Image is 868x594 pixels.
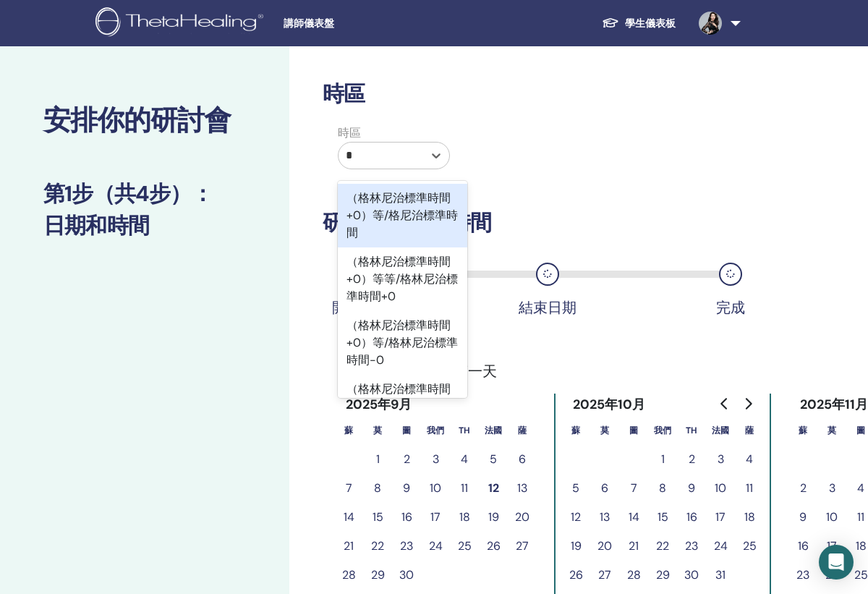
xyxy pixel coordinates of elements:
button: 10 [421,474,450,503]
th: 星期五 [479,416,508,445]
button: 30 [392,561,421,590]
button: 2 [788,474,817,503]
button: 去下個月 [736,389,759,418]
button: 5 [479,445,508,474]
button: 28 [334,561,363,590]
div: 完成 [694,299,767,316]
button: 10 [817,503,846,532]
button: 9 [788,503,817,532]
button: 16 [392,503,421,532]
button: 15 [648,503,677,532]
button: 14 [619,503,648,532]
div: （格林尼治標準時間+0）等/格尼治標準時間 [338,184,467,247]
button: 10 [706,474,735,503]
button: 22 [363,532,392,561]
h3: 時區 [323,81,741,107]
button: 12 [561,503,590,532]
button: 1 [363,445,392,474]
button: 29 [648,561,677,590]
th: 星期天 [334,416,363,445]
div: （格林尼治標準時間+0）等/格林尼治標準時間0 [338,375,467,438]
button: 轉到上個月 [713,389,736,418]
button: 4 [735,445,764,474]
button: 6 [508,445,537,474]
div: （格林尼治標準時間+0）等/格林尼治標準時間-0 [338,311,467,375]
h3: 研討會日期和時間 [323,210,741,236]
button: 4 [450,445,479,474]
button: 25 [735,532,764,561]
h3: 日期和時間 [43,213,246,239]
button: 9 [392,474,421,503]
th: 星期四 [450,416,479,445]
button: 28 [619,561,648,590]
img: graduation-cap-white.svg [602,17,619,29]
button: 6 [590,474,619,503]
div: （格林尼治標準時間+0）等等/格林尼治標準時間+0 [338,247,467,311]
button: 11 [735,474,764,503]
button: 20 [508,503,537,532]
button: 13 [508,474,537,503]
button: 14 [334,503,363,532]
button: 3 [817,474,846,503]
button: 24 [421,532,450,561]
div: 結束日期 [511,299,584,316]
button: 19 [479,503,508,532]
button: 13 [590,503,619,532]
button: 30 [677,561,706,590]
button: 17 [706,503,735,532]
button: 16 [677,503,706,532]
th: 星期三 [648,416,677,445]
img: logo.png [95,7,268,40]
button: 3 [421,445,450,474]
button: 2 [392,445,421,474]
th: 星期四 [677,416,706,445]
button: 16 [788,532,817,561]
button: 7 [619,474,648,503]
button: 24 [817,561,846,590]
button: 23 [392,532,421,561]
button: 27 [590,561,619,590]
button: 26 [479,532,508,561]
th: 星期一 [817,416,846,445]
button: 3 [706,445,735,474]
button: 7 [334,474,363,503]
button: 19 [561,532,590,561]
img: default.jpg [699,12,722,35]
button: 27 [508,532,537,561]
button: 17 [817,532,846,561]
th: 星期六 [508,416,537,445]
button: 5 [561,474,590,503]
span: 講師儀表盤 [284,16,501,31]
th: 星期天 [788,416,817,445]
h2: 安排你的研討會 [43,104,246,137]
th: 星期二 [392,416,421,445]
button: 29 [363,561,392,590]
h3: 第1步（共4步）： [43,181,246,207]
button: 23 [788,561,817,590]
button: 15 [363,503,392,532]
th: 星期一 [363,416,392,445]
button: 8 [363,474,392,503]
button: 21 [619,532,648,561]
th: 星期一 [590,416,619,445]
button: 9 [677,474,706,503]
th: 星期天 [561,416,590,445]
button: 18 [450,503,479,532]
label: 時區 [329,124,459,142]
th: 星期五 [706,416,735,445]
button: 26 [561,561,590,590]
div: 2025年9月 [334,394,424,416]
button: 18 [735,503,764,532]
button: 22 [648,532,677,561]
button: 2 [677,445,706,474]
button: 12 [479,474,508,503]
div: 開始日期 [325,299,397,316]
button: 20 [590,532,619,561]
th: 星期六 [735,416,764,445]
button: 8 [648,474,677,503]
button: 17 [421,503,450,532]
button: 24 [706,532,735,561]
button: 1 [648,445,677,474]
div: 2025年10月 [561,394,658,416]
button: 21 [334,532,363,561]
